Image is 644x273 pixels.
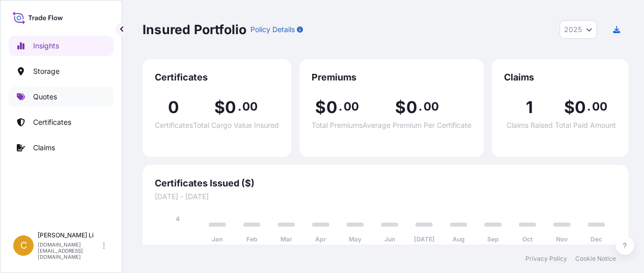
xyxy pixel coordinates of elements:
tspan: Nov [556,235,568,243]
p: Certificates [33,117,71,127]
span: . [237,102,241,111]
span: Total Premiums [312,122,362,129]
span: Certificates [155,71,279,84]
tspan: Mar [281,235,292,243]
span: 00 [592,102,607,111]
a: Storage [9,61,114,81]
p: Quotes [33,92,57,102]
p: Insights [33,41,59,51]
span: $ [315,99,326,116]
p: Storage [33,66,60,76]
span: 00 [343,102,358,111]
span: $ [214,99,225,116]
p: Insured Portfolio [143,21,246,38]
tspan: Jan [212,235,222,243]
tspan: May [349,235,362,243]
span: 0 [168,99,179,116]
p: [PERSON_NAME] Li [38,231,101,239]
tspan: Sep [487,235,499,243]
span: Premiums [312,71,471,84]
a: Certificates [9,112,114,132]
span: Average Premium Per Certificate [362,122,471,129]
tspan: 4 [176,215,180,223]
tspan: Apr [315,235,326,243]
a: Cookie Notice [575,255,616,263]
a: Quotes [9,87,114,107]
tspan: [DATE] [413,235,434,243]
p: Policy Details [250,24,295,35]
span: [DATE] - [DATE] [155,192,616,202]
span: $ [564,99,574,116]
span: . [418,102,422,111]
span: 0 [574,99,585,116]
span: 0 [326,99,337,116]
tspan: Dec [591,235,602,243]
span: Certificates Issued ($) [155,177,616,189]
span: 00 [423,102,438,111]
a: Claims [9,138,114,158]
span: . [587,102,591,111]
span: . [339,102,342,111]
tspan: Oct [522,235,533,243]
tspan: Jun [384,235,395,243]
span: 0 [225,99,236,116]
span: Claims Raised [507,122,553,129]
span: Total Paid Amount [555,122,616,129]
p: Claims [33,143,55,153]
a: Insights [9,36,114,56]
tspan: Aug [453,235,465,243]
span: 00 [242,102,258,111]
span: 2025 [564,24,582,35]
span: $ [395,99,406,116]
span: Total Cargo Value Insured [193,122,279,129]
span: 1 [526,99,533,116]
button: Year Selector [559,20,597,39]
span: 0 [406,99,417,116]
tspan: Feb [246,235,258,243]
span: C [20,240,27,251]
span: Claims [504,71,616,84]
span: Certificates [155,122,193,129]
a: Privacy Policy [525,255,567,263]
p: [DOMAIN_NAME][EMAIL_ADDRESS][DOMAIN_NAME] [38,241,101,260]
